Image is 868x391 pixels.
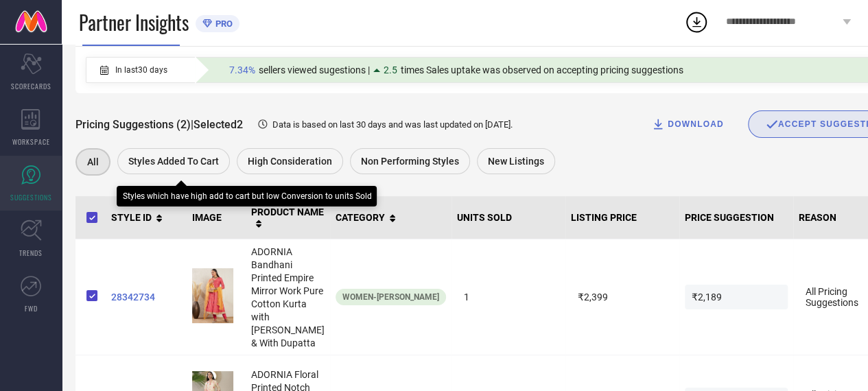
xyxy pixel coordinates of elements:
button: DOWNLOAD [634,110,741,138]
div: Percentage of sellers who have viewed suggestions for the current Insight Type [222,61,690,79]
span: New Listings [488,156,544,167]
span: 1 [457,285,560,309]
th: PRODUCT NAME [246,196,330,239]
img: e130161c-c0a6-48f3-af24-69032ab447511710758955541Bandhaniprintwithmirrorembroiderykalidarkurtaand... [192,268,233,323]
div: Open download list [684,10,709,34]
span: Women-[PERSON_NAME] [342,292,439,302]
th: UNITS SOLD [451,196,565,239]
span: Non Performing Styles [361,156,459,167]
span: FWD [25,303,38,313]
span: SUGGESTIONS [10,192,52,202]
span: sellers viewed sugestions | [259,64,370,75]
span: Selected 2 [193,118,243,131]
span: Styles Added To Cart [128,156,219,167]
div: Styles which have high add to cart but low Conversion to units Sold [122,191,371,201]
span: 2.5 [384,64,397,75]
span: High Consideration [248,156,332,167]
span: WORKSPACE [12,137,50,147]
a: 28342734 [111,292,181,303]
th: PRICE SUGGESTION [679,196,793,239]
th: LISTING PRICE [565,196,679,239]
span: 7.34% [229,64,255,75]
span: Partner Insights [79,8,189,36]
th: CATEGORY [330,196,451,239]
span: TRENDS [19,248,43,258]
span: ₹2,189 [685,285,788,309]
span: times Sales uptake was observed on accepting pricing suggestions [401,64,683,75]
span: All [87,156,99,167]
th: IMAGE [187,196,246,239]
th: STYLE ID [106,196,187,239]
span: Data is based on last 30 days and was last updated on [DATE] . [272,119,513,130]
div: DOWNLOAD [651,117,724,131]
span: In last 30 days [115,65,167,75]
span: ₹2,399 [571,285,674,309]
span: Pricing Suggestions (2) [75,118,191,131]
span: ADORNIA Bandhani Printed Empire Mirror Work Pure Cotton Kurta with [PERSON_NAME] & With Dupatta [251,246,325,348]
span: SCORECARDS [11,81,51,91]
span: PRO [212,19,233,29]
span: | [191,118,193,131]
